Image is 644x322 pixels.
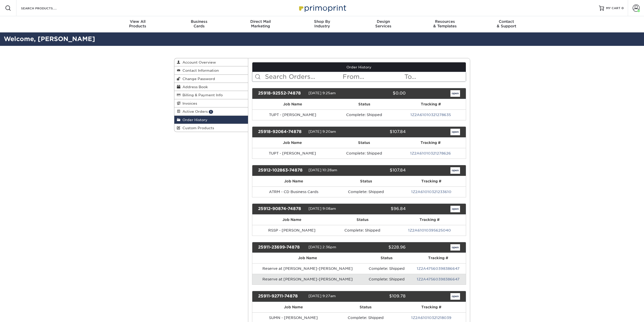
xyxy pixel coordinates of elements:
[334,302,397,312] th: Status
[252,215,331,225] th: Job Name
[335,186,397,197] td: Complete: Shipped
[308,129,336,134] span: [DATE] 9:20am
[254,206,308,212] div: 25912-90874-74878
[230,19,291,24] span: Direct Mail
[308,91,336,95] span: [DATE] 9:25am
[476,19,537,24] span: Contact
[264,72,342,82] input: Search Orders...
[254,293,308,300] div: 25911-92711-74878
[174,116,248,124] a: Order History
[168,19,230,28] div: Cards
[333,138,395,148] th: Status
[252,263,363,274] td: Reserve at [PERSON_NAME]-[PERSON_NAME]
[450,293,460,300] a: open
[417,267,460,271] a: 1Z2A47560398386647
[252,62,466,72] a: Order History
[355,90,409,97] div: $0.00
[476,16,537,32] a: Contact& Support
[476,19,537,28] div: & Support
[363,274,410,285] td: Complete: Shipped
[254,244,308,251] div: 25911-23699-74878
[353,19,414,28] div: Services
[411,316,451,320] a: 1Z2A61010321218039
[411,190,451,194] a: 1Z2A61010321233610
[342,72,404,82] input: From...
[174,124,248,132] a: Custom Products
[174,91,248,99] a: Billing & Payment Info
[450,244,460,251] a: open
[393,215,466,225] th: Tracking #
[363,253,410,263] th: Status
[252,302,334,312] th: Job Name
[308,168,337,172] span: [DATE] 10:28am
[450,167,460,174] a: open
[252,99,333,109] th: Job Name
[252,186,335,197] td: ATRM - CD Business Cards
[107,16,169,32] a: View AllProducts
[355,129,409,135] div: $107.84
[414,19,476,28] div: & Templates
[252,109,333,120] td: TUPT - [PERSON_NAME]
[404,72,466,82] input: To...
[606,6,620,10] span: MY CART
[333,99,396,109] th: Status
[417,277,460,281] a: 1Z2A47560398386647
[333,109,396,120] td: Complete: Shipped
[291,19,353,24] span: Shop By
[410,151,451,155] a: 1Z2A61010321278626
[331,215,393,225] th: Status
[168,16,230,32] a: BusinessCards
[209,110,213,114] span: 1
[355,167,409,174] div: $107.84
[308,245,336,249] span: [DATE] 2:36pm
[252,274,363,285] td: Reserve at [PERSON_NAME]-[PERSON_NAME]
[180,118,207,122] span: Order History
[180,60,216,64] span: Account Overview
[252,253,363,263] th: Job Name
[414,19,476,24] span: Resources
[308,294,336,298] span: [DATE] 9:27am
[180,77,215,81] span: Change Password
[291,19,353,28] div: Industry
[230,19,291,28] div: Marketing
[291,16,353,32] a: Shop ByIndustry
[107,19,169,24] span: View All
[174,83,248,91] a: Address Book
[252,176,335,186] th: Job Name
[333,148,395,159] td: Complete: Shipped
[450,90,460,97] a: open
[355,206,409,212] div: $96.84
[180,101,197,105] span: Invoices
[180,93,223,97] span: Billing & Payment Info
[396,138,466,148] th: Tracking #
[174,75,248,83] a: Change Password
[353,16,414,32] a: DesignServices
[355,293,409,300] div: $109.78
[174,58,248,66] a: Account Overview
[254,167,308,174] div: 25912-102863-74878
[335,176,397,186] th: Status
[174,107,248,116] a: Active Orders 1
[297,3,347,13] img: Primoprint
[308,206,336,211] span: [DATE] 9:08am
[230,16,291,32] a: Direct MailMarketing
[180,85,208,89] span: Address Book
[180,126,214,130] span: Custom Products
[174,99,248,107] a: Invoices
[410,253,466,263] th: Tracking #
[180,68,219,72] span: Contact Information
[450,129,460,135] a: open
[353,19,414,24] span: Design
[397,302,466,312] th: Tracking #
[252,148,333,159] td: TUPT - [PERSON_NAME]
[355,244,409,251] div: $228.96
[168,19,230,24] span: Business
[410,113,451,117] a: 1Z2A61010321278635
[252,225,331,236] td: RSSP - [PERSON_NAME]
[450,206,460,212] a: open
[20,5,70,11] input: SEARCH PRODUCTS.....
[621,6,624,10] span: 0
[396,99,466,109] th: Tracking #
[331,225,393,236] td: Complete: Shipped
[107,19,169,28] div: Products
